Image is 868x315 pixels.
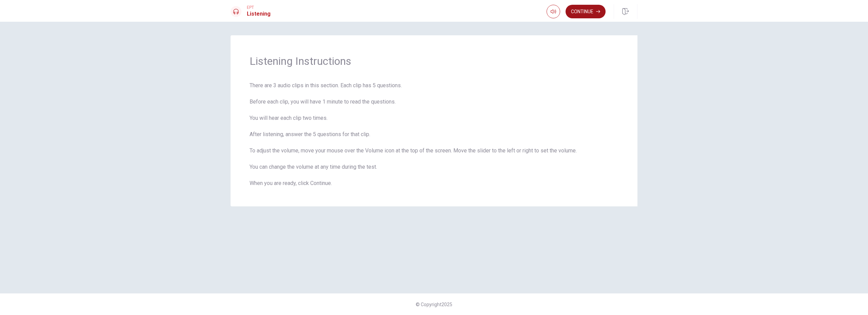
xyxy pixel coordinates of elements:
[247,5,271,10] span: EPT
[566,5,606,18] button: Continue
[250,81,618,187] span: There are 3 audio clips in this section. Each clip has 5 questions. Before each clip, you will ha...
[250,54,618,68] span: Listening Instructions
[247,10,271,18] h1: Listening
[416,302,452,307] span: © Copyright 2025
